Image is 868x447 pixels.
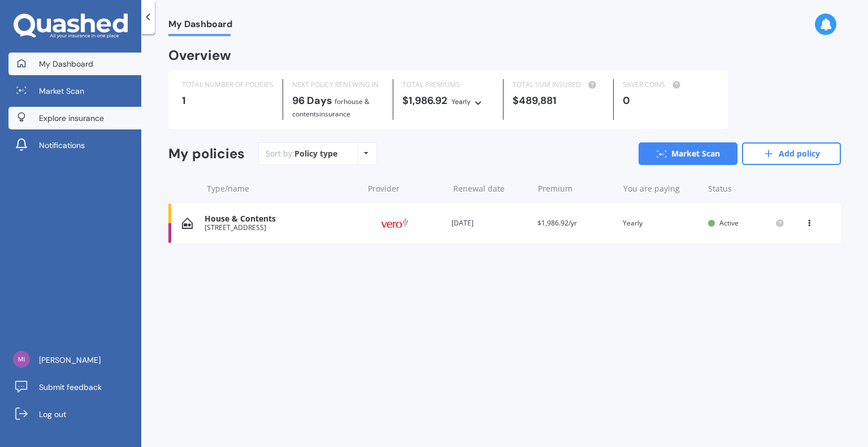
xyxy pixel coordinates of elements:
div: Yearly [452,96,471,107]
span: Notifications [39,140,85,151]
div: TOTAL PREMIUMS [402,79,494,90]
div: $1,986.92 [402,95,494,107]
a: Market Scan [639,142,737,165]
div: You are paying [623,183,700,194]
div: TOTAL NUMBER OF POLICIES [182,79,274,90]
div: Renewal date [453,183,530,194]
div: Status [708,183,784,194]
a: Submit feedback [8,376,141,398]
div: Provider [368,183,444,194]
img: a1783f32a707d1210abdc700a321aa95 [13,351,30,368]
div: [STREET_ADDRESS] [205,224,357,232]
a: My Dashboard [8,53,141,75]
span: My Dashboard [39,58,93,70]
div: 0 [623,95,714,106]
div: NEXT POLICY RENEWING IN [292,79,384,90]
div: Sort by: [266,148,337,159]
div: Policy type [294,148,337,159]
div: Type/name [207,183,359,194]
a: Notifications [8,134,141,157]
div: My policies [168,146,245,162]
img: House & Contents [182,218,193,229]
div: House & Contents [205,214,357,224]
b: 96 Days [292,94,332,107]
span: Market Scan [39,85,84,97]
a: Add policy [742,142,841,165]
div: $489,881 [513,95,604,106]
div: Yearly [623,218,699,229]
div: SAVER COINS [623,79,714,90]
span: My Dashboard [168,19,232,34]
img: Vero [366,212,423,234]
span: [PERSON_NAME] [39,354,101,366]
a: Log out [8,403,141,426]
div: [DATE] [452,218,528,229]
div: Premium [538,183,614,194]
div: TOTAL SUM INSURED [513,79,604,90]
span: $1,986.92/yr [537,218,577,228]
span: Explore insurance [39,112,104,124]
a: Explore insurance [8,107,141,129]
a: [PERSON_NAME] [8,349,141,371]
div: 1 [182,95,274,106]
span: Log out [39,409,66,420]
a: Market Scan [8,80,141,102]
span: Active [719,218,739,228]
span: Submit feedback [39,381,102,393]
div: Overview [168,50,231,61]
